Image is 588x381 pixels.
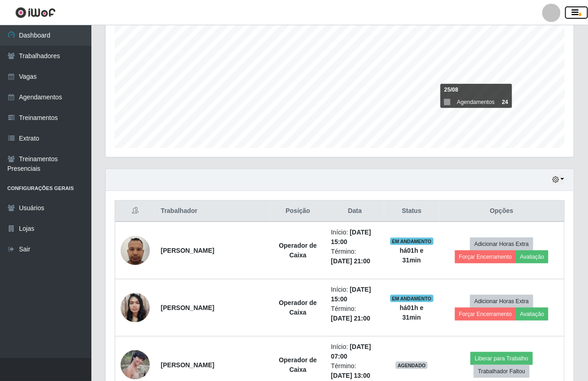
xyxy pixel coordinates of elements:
[384,201,439,222] th: Status
[516,250,548,263] button: Avaliação
[470,295,533,308] button: Adicionar Horas Extra
[331,343,371,360] time: [DATE] 07:00
[390,295,434,302] span: EM ANDAMENTO
[455,250,516,263] button: Forçar Encerramento
[161,247,214,254] strong: [PERSON_NAME]
[161,304,214,311] strong: [PERSON_NAME]
[161,361,214,369] strong: [PERSON_NAME]
[331,361,379,381] li: Término:
[390,238,434,245] span: EM ANDAMENTO
[331,229,371,245] time: [DATE] 15:00
[331,304,379,323] li: Término:
[326,201,385,222] th: Data
[400,247,424,264] strong: há 01 h e 31 min
[155,201,270,222] th: Trabalhador
[470,238,533,250] button: Adicionar Horas Extra
[331,286,371,303] time: [DATE] 15:00
[270,201,326,222] th: Posição
[331,372,371,379] time: [DATE] 13:00
[121,231,150,270] img: 1701473418754.jpeg
[15,7,56,18] img: CoreUI Logo
[279,356,317,373] strong: Operador de Caixa
[474,365,529,378] button: Trabalhador Faltou
[516,308,548,321] button: Avaliação
[331,257,371,265] time: [DATE] 21:00
[331,315,371,322] time: [DATE] 21:00
[331,247,379,266] li: Término:
[455,308,516,321] button: Forçar Encerramento
[471,352,532,365] button: Liberar para Trabalho
[279,242,317,259] strong: Operador de Caixa
[279,299,317,316] strong: Operador de Caixa
[331,342,379,361] li: Início:
[396,362,428,369] span: AGENDADO
[400,304,424,321] strong: há 01 h e 31 min
[331,285,379,304] li: Início:
[331,228,379,247] li: Início:
[439,201,564,222] th: Opções
[121,288,150,327] img: 1736008247371.jpeg
[121,350,150,380] img: 1617198337870.jpeg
